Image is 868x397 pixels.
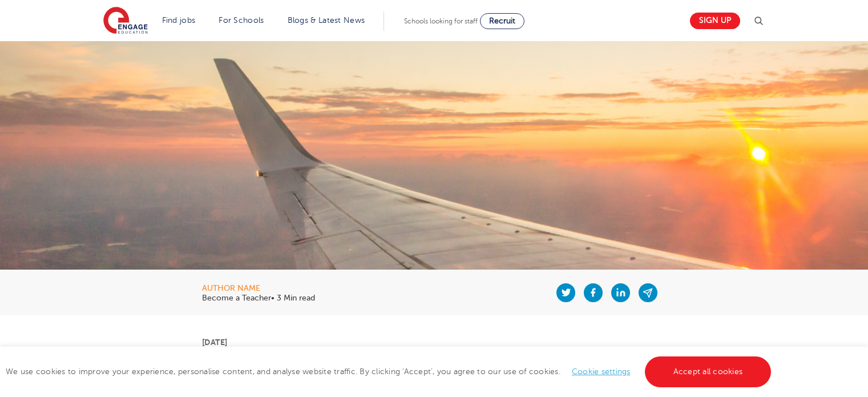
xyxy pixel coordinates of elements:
[690,13,740,29] a: Sign up
[219,16,264,25] a: For Schools
[202,294,315,302] p: Become a Teacher• 3 Min read
[645,356,772,387] a: Accept all cookies
[489,17,515,25] span: Recruit
[6,367,774,376] span: We use cookies to improve your experience, personalise content, and analyse website traffic. By c...
[288,16,365,25] a: Blogs & Latest News
[162,16,196,25] a: Find jobs
[103,7,148,35] img: Engage Education
[480,13,524,29] a: Recruit
[202,284,315,292] div: Author name
[572,367,631,376] a: Cookie settings
[404,17,478,25] span: Schools looking for staff
[202,338,666,346] p: [DATE]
